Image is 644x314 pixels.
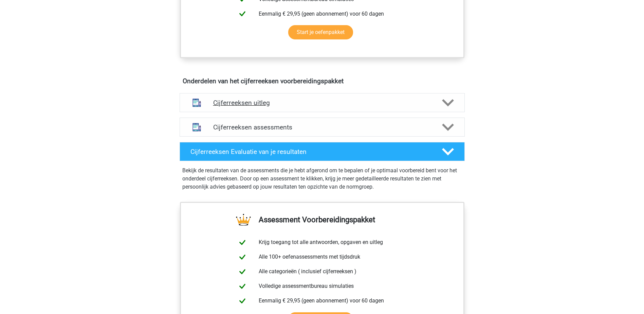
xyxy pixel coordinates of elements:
h4: Cijferreeksen uitleg [213,99,431,107]
a: assessments Cijferreeksen assessments [177,118,467,137]
p: Bekijk de resultaten van de assessments die je hebt afgerond om te bepalen of je optimaal voorber... [182,167,462,191]
h4: Cijferreeksen assessments [213,123,431,131]
h4: Cijferreeksen Evaluatie van je resultaten [190,148,431,156]
img: cijferreeksen uitleg [188,94,205,111]
a: uitleg Cijferreeksen uitleg [177,93,467,112]
h4: Onderdelen van het cijferreeksen voorbereidingspakket [183,77,462,85]
a: Cijferreeksen Evaluatie van je resultaten [177,142,467,161]
img: cijferreeksen assessments [188,119,205,136]
a: Start je oefenpakket [288,25,353,39]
